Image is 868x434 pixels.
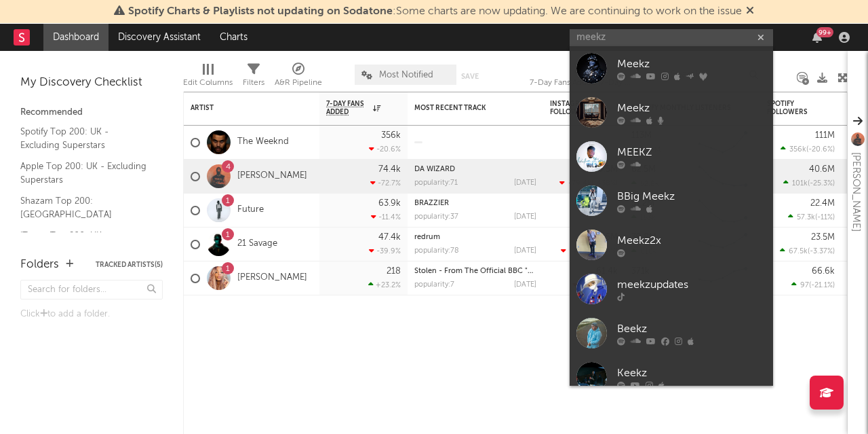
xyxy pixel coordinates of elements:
[570,134,773,179] a: MEEKZ
[210,24,257,51] a: Charts
[414,234,440,241] a: redrum
[237,170,307,182] a: [PERSON_NAME]
[809,165,835,174] div: 40.6M
[811,233,835,242] div: 23.5M
[414,247,459,255] div: popularity: 78
[617,365,766,382] div: Keekz
[570,90,773,134] a: Meekz
[617,321,766,338] div: Beekz
[414,200,536,207] div: BRAZZIER
[414,104,516,112] div: Most Recent Track
[237,272,307,284] a: [PERSON_NAME]
[559,179,618,187] div: ( )
[810,199,835,208] div: 22.4M
[783,179,835,187] div: ( )
[792,180,808,187] span: 101k
[815,131,835,140] div: 111M
[378,233,401,242] div: 47.4k
[514,213,536,221] div: [DATE]
[369,145,401,153] div: -20.6 %
[414,213,458,221] div: popularity: 37
[789,248,808,255] span: 67.5k
[414,281,454,289] div: popularity: 7
[810,248,833,255] span: -3.37 %
[812,267,835,276] div: 66.6k
[530,58,631,97] div: 7-Day Fans Added (7-Day Fans Added)
[414,200,449,207] a: BRAZZIER
[808,146,833,153] span: -20.6 %
[20,257,59,273] div: Folders
[237,204,264,216] a: Future
[810,180,833,187] span: -25.3 %
[275,75,322,91] div: A&R Pipeline
[514,281,536,289] div: [DATE]
[43,24,108,51] a: Dashboard
[848,152,864,232] div: [PERSON_NAME]
[368,281,401,289] div: +23.2 %
[243,75,264,91] div: Filters
[781,145,835,153] div: ( )
[243,58,264,97] div: Filters
[414,268,610,275] a: Stolen - From The Official BBC "Champion" Soundtrack
[617,145,766,161] div: MEEKZ
[183,58,233,97] div: Edit Columns
[617,56,766,73] div: Meekz
[568,180,591,187] span: -79.4k
[812,32,822,43] button: 99+
[514,179,536,187] div: [DATE]
[20,159,149,187] a: Apple Top 200: UK - Excluding Superstars
[96,261,163,268] button: Tracked Artists(5)
[570,311,773,355] a: Beekz
[20,194,149,221] a: Shazam Top 200: [GEOGRAPHIC_DATA]
[789,146,806,153] span: 356k
[381,131,401,140] div: 356k
[767,100,814,116] div: Spotify Followers
[617,101,766,117] div: Meekz
[20,228,149,256] a: iTunes Top 200: UK - Excluding Catalog
[378,165,401,174] div: 74.4k
[780,247,835,255] div: ( )
[811,282,833,289] span: -21.1 %
[514,247,536,255] div: [DATE]
[788,213,835,221] div: ( )
[20,105,163,121] div: Recommended
[791,281,835,289] div: ( )
[746,6,754,17] span: Dismiss
[379,71,433,79] span: Most Notified
[570,179,773,223] a: BBig Meekz
[617,277,766,293] div: meekzupdates
[237,238,277,250] a: 21 Savage
[369,247,401,255] div: -39.9 %
[414,166,455,173] a: DA WIZARD
[20,75,163,91] div: My Discovery Checklist
[191,104,292,112] div: Artist
[530,75,631,91] div: 7-Day Fans Added (7-Day Fans Added)
[414,179,458,187] div: popularity: 71
[570,355,773,399] a: Keekz
[414,268,536,275] div: Stolen - From The Official BBC "Champion" Soundtrack
[570,46,773,90] a: Meekz
[275,58,322,97] div: A&R Pipeline
[20,124,149,152] a: Spotify Top 200: UK - Excluding Superstars
[797,214,815,221] span: 57.3k
[561,247,618,255] div: ( )
[20,280,163,300] input: Search for folders...
[370,179,401,187] div: -72.7 %
[617,189,766,205] div: BBig Meekz
[237,137,289,148] a: The Weeknd
[378,199,401,208] div: 63.9k
[371,213,401,221] div: -11.4 %
[617,233,766,249] div: Meekz2x
[326,100,370,116] span: 7-Day Fans Added
[128,6,742,17] span: : Some charts are now updating. We are continuing to work on the issue
[800,282,809,289] span: 97
[570,267,773,311] a: meekzupdates
[816,27,833,37] div: 99 +
[570,223,773,267] a: Meekz2x
[387,267,401,276] div: 218
[570,29,773,46] input: Search for artists
[128,6,393,17] span: Spotify Charts & Playlists not updating on Sodatone
[461,73,479,80] button: Save
[20,306,163,323] div: Click to add a folder.
[183,75,233,91] div: Edit Columns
